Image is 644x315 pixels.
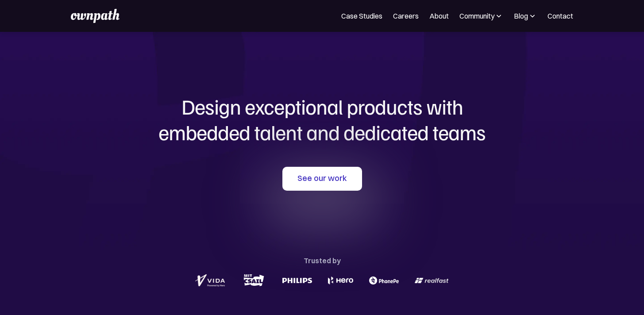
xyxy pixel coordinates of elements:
div: Blog [514,11,537,21]
div: Trusted by [304,254,341,267]
a: About [429,11,449,21]
a: See our work [282,167,362,191]
div: Community [459,11,494,21]
div: Blog [514,11,528,21]
a: Careers [393,11,419,21]
a: Case Studies [341,11,382,21]
div: Community [459,11,503,21]
a: Contact [548,11,573,21]
h1: Design exceptional products with embedded talent and dedicated teams [110,94,535,145]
